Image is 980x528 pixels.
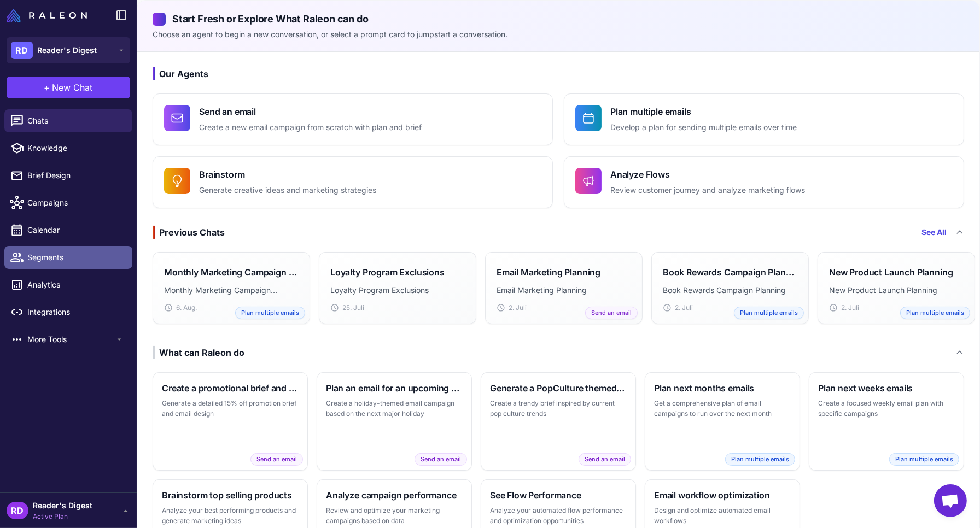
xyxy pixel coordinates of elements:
[829,266,953,279] h3: New Product Launch Planning
[829,284,964,296] p: New Product Launch Planning
[27,224,124,236] span: Calendar
[164,303,299,313] div: 6. Aug.
[162,505,299,526] p: Analyze your best performing products and generate marketing ideas
[4,219,132,242] a: Calendar
[829,303,964,313] div: 2. Juli
[654,505,791,526] p: Design and optimize automated email workflows
[490,382,627,395] h3: Generate a PopCulture themed brief
[818,398,955,419] p: Create a focused weekly email plan with specific campaigns
[37,44,97,56] span: Reader's Digest
[164,266,299,279] h3: Monthly Marketing Campaign Planning
[4,109,132,132] a: Chats
[415,453,467,466] span: Send an email
[889,453,959,466] span: Plan multiple emails
[27,279,124,291] span: Analytics
[162,398,299,419] p: Generate a detailed 15% off promotion brief and email design
[934,484,967,517] div: Chat öffnen
[4,273,132,296] a: Analytics
[490,505,627,526] p: Analyze your automated flow performance and optimization opportunities
[164,284,299,296] p: Monthly Marketing Campaign Planning
[4,164,132,187] a: Brief Design
[4,301,132,324] a: Integrations
[663,303,797,313] div: 2. Juli
[11,42,33,59] div: RD
[734,307,804,319] span: Plan multiple emails
[564,93,964,145] button: Plan multiple emailsDevelop a plan for sending multiple emails over time
[490,398,627,419] p: Create a trendy brief inspired by current pop culture trends
[564,156,964,208] button: Analyze FlowsReview customer journey and analyze marketing flows
[317,372,472,471] button: Plan an email for an upcoming holidayCreate a holiday-themed email campaign based on the next maj...
[7,9,87,22] img: Raleon Logo
[27,251,124,263] span: Segments
[585,307,638,319] span: Send an email
[153,11,964,26] h2: Start Fresh or Explore What Raleon can do
[33,500,92,512] span: Reader's Digest
[7,502,28,519] div: RD
[330,284,465,296] p: Loyalty Program Exclusions
[153,67,964,80] h3: Our Agents
[326,398,463,419] p: Create a holiday-themed email campaign based on the next major holiday
[199,121,422,134] p: Create a new email campaign from scratch with plan and brief
[250,453,303,466] span: Send an email
[27,197,124,209] span: Campaigns
[497,266,600,279] h3: Email Marketing Planning
[497,284,631,296] p: Email Marketing Planning
[326,489,463,502] h3: Analyze campaign performance
[610,121,797,134] p: Develop a plan for sending multiple emails over time
[199,184,376,197] p: Generate creative ideas and marketing strategies
[153,372,308,471] button: Create a promotional brief and emailGenerate a detailed 15% off promotion brief and email designS...
[33,512,92,521] span: Active Plan
[27,333,115,345] span: More Tools
[330,303,465,313] div: 25. Juli
[235,307,305,319] span: Plan multiple emails
[27,115,124,127] span: Chats
[654,398,791,419] p: Get a comprehensive plan of email campaigns to run over the next month
[153,346,244,359] div: What can Raleon do
[4,137,132,160] a: Knowledge
[52,81,93,94] span: New Chat
[579,453,631,466] span: Send an email
[7,9,91,22] a: Raleon Logo
[900,307,970,319] span: Plan multiple emails
[610,105,797,118] h4: Plan multiple emails
[610,168,805,181] h4: Analyze Flows
[497,303,631,313] div: 2. Juli
[199,168,376,181] h4: Brainstorm
[27,142,124,154] span: Knowledge
[663,266,797,279] h3: Book Rewards Campaign Planning
[490,489,627,502] h3: See Flow Performance
[162,489,299,502] h3: Brainstorm top selling products
[654,489,791,502] h3: Email workflow optimization
[654,382,791,395] h3: Plan next months emails
[809,372,964,471] button: Plan next weeks emailsCreate a focused weekly email plan with specific campaignsPlan multiple emails
[610,184,805,197] p: Review customer journey and analyze marketing flows
[7,77,130,98] button: +New Chat
[7,37,130,63] button: RDReader's Digest
[818,382,955,395] h3: Plan next weeks emails
[921,226,947,238] a: See All
[481,372,636,471] button: Generate a PopCulture themed briefCreate a trendy brief inspired by current pop culture trendsSen...
[153,226,225,239] div: Previous Chats
[326,382,463,395] h3: Plan an email for an upcoming holiday
[199,105,422,118] h4: Send an email
[162,382,299,395] h3: Create a promotional brief and email
[326,505,463,526] p: Review and optimize your marketing campaigns based on data
[4,191,132,214] a: Campaigns
[153,156,553,208] button: BrainstormGenerate creative ideas and marketing strategies
[27,169,124,181] span: Brief Design
[663,284,797,296] p: Book Rewards Campaign Planning
[153,28,964,40] p: Choose an agent to begin a new conversation, or select a prompt card to jumpstart a conversation.
[330,266,445,279] h3: Loyalty Program Exclusions
[44,81,50,94] span: +
[153,93,553,145] button: Send an emailCreate a new email campaign from scratch with plan and brief
[4,246,132,269] a: Segments
[645,372,800,471] button: Plan next months emailsGet a comprehensive plan of email campaigns to run over the next monthPlan...
[725,453,795,466] span: Plan multiple emails
[27,306,124,318] span: Integrations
